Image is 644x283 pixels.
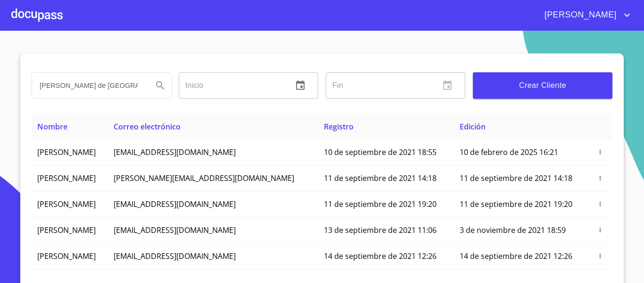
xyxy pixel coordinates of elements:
[37,173,96,183] span: [PERSON_NAME]
[114,173,294,183] span: [PERSON_NAME][EMAIL_ADDRESS][DOMAIN_NAME]
[37,251,96,261] span: [PERSON_NAME]
[149,74,172,97] button: Search
[114,251,236,261] span: [EMAIL_ADDRESS][DOMAIN_NAME]
[324,251,437,261] span: 14 de septiembre de 2021 12:26
[324,225,437,235] span: 13 de septiembre de 2021 11:06
[460,121,486,132] span: Edición
[32,73,145,98] input: search
[537,8,621,23] span: [PERSON_NAME]
[460,147,558,157] span: 10 de febrero de 2025 16:21
[460,225,566,235] span: 3 de noviembre de 2021 18:59
[324,173,437,183] span: 11 de septiembre de 2021 14:18
[324,147,437,157] span: 10 de septiembre de 2021 18:55
[37,225,96,235] span: [PERSON_NAME]
[460,173,572,183] span: 11 de septiembre de 2021 14:18
[114,225,236,235] span: [EMAIL_ADDRESS][DOMAIN_NAME]
[460,199,572,209] span: 11 de septiembre de 2021 19:20
[473,72,612,99] button: Crear Cliente
[537,8,633,23] button: account of current user
[114,147,236,157] span: [EMAIL_ADDRESS][DOMAIN_NAME]
[37,147,96,157] span: [PERSON_NAME]
[37,121,67,132] span: Nombre
[114,121,181,132] span: Correo electrónico
[37,199,96,209] span: [PERSON_NAME]
[114,199,236,209] span: [EMAIL_ADDRESS][DOMAIN_NAME]
[324,121,354,132] span: Registro
[460,251,572,261] span: 14 de septiembre de 2021 12:26
[480,79,605,92] span: Crear Cliente
[324,199,437,209] span: 11 de septiembre de 2021 19:20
